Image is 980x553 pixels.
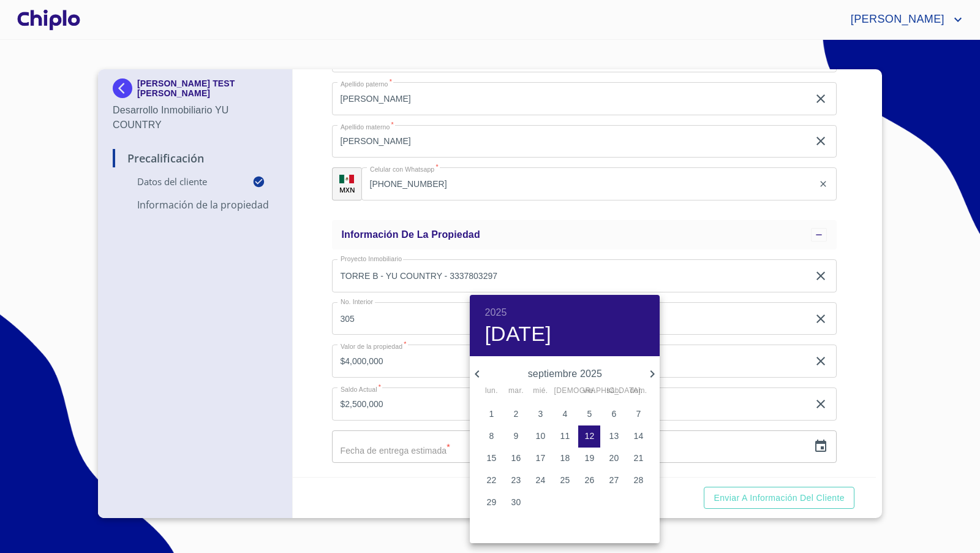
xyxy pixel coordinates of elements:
button: 19 [578,448,600,470]
button: 28 [627,470,649,492]
p: 16 [511,452,521,464]
p: 7 [636,408,641,420]
p: 13 [609,430,619,442]
button: 4 [554,403,576,425]
button: 11 [554,425,576,448]
button: 3 [529,403,551,425]
p: 29 [486,496,496,508]
p: 19 [584,452,594,464]
p: 4 [562,408,567,420]
p: 28 [633,474,643,486]
button: 14 [627,425,649,448]
span: [DEMOGRAPHIC_DATA]. [554,385,576,397]
button: 7 [627,403,649,425]
p: 24 [535,474,545,486]
button: 24 [529,470,551,492]
p: 11 [560,430,570,442]
span: sáb. [603,385,625,397]
span: dom. [627,385,649,397]
button: 13 [603,425,625,448]
button: 29 [480,492,502,514]
span: lun. [480,385,502,397]
span: vie. [578,385,600,397]
p: 20 [609,452,619,464]
p: 21 [633,452,643,464]
button: 23 [505,470,527,492]
button: 9 [505,425,527,448]
button: 1 [480,403,502,425]
p: 14 [633,430,643,442]
button: 25 [554,470,576,492]
button: 22 [480,470,502,492]
p: 30 [511,496,521,508]
button: 30 [505,492,527,514]
button: 17 [529,448,551,470]
button: 16 [505,448,527,470]
p: 23 [511,474,521,486]
p: 6 [611,408,616,420]
p: 10 [535,430,545,442]
p: 1 [489,408,494,420]
span: mié. [529,385,551,397]
p: 5 [587,408,592,420]
button: [DATE] [484,321,551,347]
p: 9 [513,430,518,442]
p: 27 [609,474,619,486]
button: 2 [505,403,527,425]
p: 18 [560,452,570,464]
button: 6 [603,403,625,425]
span: mar. [505,385,527,397]
button: 10 [529,425,551,448]
button: 20 [603,448,625,470]
button: 12 [578,425,600,448]
p: 8 [489,430,494,442]
button: 2025 [484,304,507,321]
button: 18 [554,448,576,470]
p: 25 [560,474,570,486]
p: 12 [584,430,594,442]
p: 22 [486,474,496,486]
p: 15 [486,452,496,464]
button: 8 [480,425,502,448]
button: 15 [480,448,502,470]
button: 21 [627,448,649,470]
button: 27 [603,470,625,492]
button: 5 [578,403,600,425]
p: 26 [584,474,594,486]
p: 17 [535,452,545,464]
p: 3 [538,408,543,420]
p: 2 [513,408,518,420]
p: septiembre 2025 [484,367,645,381]
button: 26 [578,470,600,492]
